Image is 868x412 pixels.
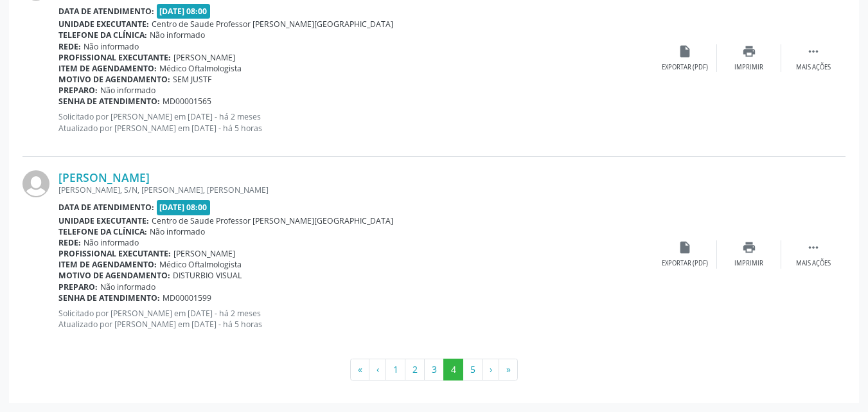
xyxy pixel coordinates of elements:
[405,359,425,381] button: Go to page 2
[84,237,139,248] span: Não informado
[150,30,205,40] span: Não informado
[58,184,653,195] div: [PERSON_NAME], S/N, [PERSON_NAME], [PERSON_NAME]
[58,248,171,259] b: Profissional executante:
[58,237,81,248] b: Rede:
[742,240,756,255] i: print
[58,170,150,184] a: [PERSON_NAME]
[662,259,708,268] div: Exportar (PDF)
[806,240,820,255] i: 
[163,292,211,303] span: MD00001599
[734,63,763,72] div: Imprimir
[58,19,149,30] b: Unidade executante:
[58,270,170,281] b: Motivo de agendamento:
[58,308,653,330] p: Solicitado por [PERSON_NAME] em [DATE] - há 2 meses Atualizado por [PERSON_NAME] em [DATE] - há 5...
[385,359,405,381] button: Go to page 1
[100,282,155,292] span: Não informado
[734,259,763,268] div: Imprimir
[159,63,242,74] span: Médico Oftalmologista
[463,359,483,381] button: Go to page 5
[173,52,235,63] span: [PERSON_NAME]
[499,359,518,381] button: Go to last page
[678,240,692,255] i: insert_drive_file
[58,52,171,63] b: Profissional executante:
[58,41,81,52] b: Rede:
[152,19,393,30] span: Centro de Saude Professor [PERSON_NAME][GEOGRAPHIC_DATA]
[369,359,386,381] button: Go to previous page
[58,30,147,40] b: Telefone da clínica:
[58,6,154,17] b: Data de atendimento:
[58,215,149,226] b: Unidade executante:
[678,44,692,58] i: insert_drive_file
[796,63,831,72] div: Mais ações
[796,259,831,268] div: Mais ações
[742,44,756,58] i: print
[152,215,393,226] span: Centro de Saude Professor [PERSON_NAME][GEOGRAPHIC_DATA]
[58,202,154,213] b: Data de atendimento:
[173,248,235,259] span: [PERSON_NAME]
[806,44,820,58] i: 
[84,41,139,52] span: Não informado
[163,96,211,107] span: MD00001565
[58,226,147,237] b: Telefone da clínica:
[22,359,846,381] ul: Pagination
[58,282,98,292] b: Preparo:
[58,292,160,303] b: Senha de atendimento:
[350,359,369,381] button: Go to first page
[662,63,708,72] div: Exportar (PDF)
[58,74,170,85] b: Motivo de agendamento:
[173,74,211,85] span: SEM JUSTF
[173,270,242,281] span: DISTURBIO VISUAL
[58,85,98,96] b: Preparo:
[58,96,160,107] b: Senha de atendimento:
[58,259,157,270] b: Item de agendamento:
[58,63,157,74] b: Item de agendamento:
[424,359,444,381] button: Go to page 3
[157,4,211,19] span: [DATE] 08:00
[22,170,49,197] img: img
[150,226,205,237] span: Não informado
[482,359,499,381] button: Go to next page
[443,359,463,381] button: Go to page 4
[58,111,653,133] p: Solicitado por [PERSON_NAME] em [DATE] - há 2 meses Atualizado por [PERSON_NAME] em [DATE] - há 5...
[100,85,155,96] span: Não informado
[157,200,211,215] span: [DATE] 08:00
[159,259,242,270] span: Médico Oftalmologista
